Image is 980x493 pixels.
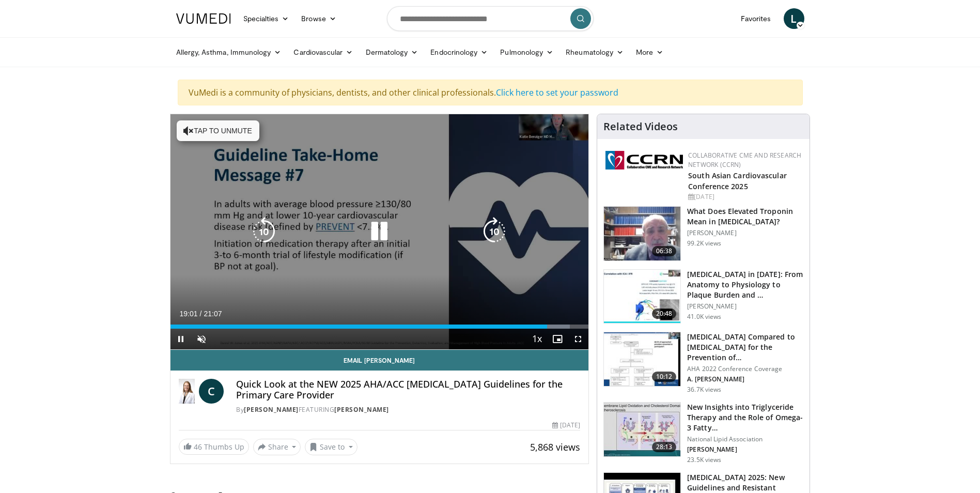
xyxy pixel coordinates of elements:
div: [DATE] [688,192,801,202]
a: Click here to set your password [496,87,618,98]
span: 10:12 [652,372,677,382]
h3: [MEDICAL_DATA] in [DATE]: From Anatomy to Physiology to Plaque Burden and … [687,269,803,300]
button: Fullscreen [568,329,588,349]
img: 7c0f9b53-1609-4588-8498-7cac8464d722.150x105_q85_crop-smart_upscale.jpg [604,332,680,386]
img: 823da73b-7a00-425d-bb7f-45c8b03b10c3.150x105_q85_crop-smart_upscale.jpg [604,270,680,323]
a: Allergy, Asthma, Immunology [170,42,288,63]
p: [PERSON_NAME] [687,302,803,311]
span: / [200,310,202,318]
button: Enable picture-in-picture mode [547,329,568,349]
a: Endocrinology [424,42,494,63]
a: Specialties [237,8,295,29]
h3: New Insights into Triglyceride Therapy and the Role of Omega-3 Fatty… [687,402,803,433]
p: A. [PERSON_NAME] [687,375,803,383]
button: Tap to unmute [177,120,259,141]
a: 10:12 [MEDICAL_DATA] Compared to [MEDICAL_DATA] for the Prevention of… AHA 2022 Conference Covera... [603,332,803,394]
a: 46 Thumbs Up [179,439,249,455]
span: 06:38 [652,246,677,256]
a: More [630,42,670,63]
span: 46 [194,442,202,452]
a: Favorites [735,8,777,29]
p: National Lipid Association [687,435,803,443]
a: Email [PERSON_NAME] [170,350,589,371]
p: 99.2K views [687,239,721,248]
button: Playback Rate [526,329,547,349]
img: VuMedi Logo [176,13,231,24]
input: Search topics, interventions [387,6,594,31]
h3: What Does Elevated Troponin Mean in [MEDICAL_DATA]? [687,206,803,227]
p: 41.0K views [687,313,721,321]
a: Cardiovascular [287,42,359,63]
div: Progress Bar [170,325,589,329]
button: Save to [305,439,357,455]
a: Rheumatology [559,42,630,63]
video-js: Video Player [170,114,589,350]
h4: Quick Look at the NEW 2025 AHA/ACC [MEDICAL_DATA] Guidelines for the Primary Care Provider [236,379,580,401]
a: C [199,379,224,404]
button: Unmute [191,329,212,349]
a: Collaborative CME and Research Network (CCRN) [688,151,801,169]
a: 20:48 [MEDICAL_DATA] in [DATE]: From Anatomy to Physiology to Plaque Burden and … [PERSON_NAME] 4... [603,269,803,324]
button: Pause [170,329,191,349]
a: Dermatology [360,42,425,63]
span: 21:07 [204,310,222,318]
a: 06:38 What Does Elevated Troponin Mean in [MEDICAL_DATA]? [PERSON_NAME] 99.2K views [603,206,803,261]
span: 28:13 [652,442,677,452]
div: By FEATURING [236,405,580,414]
p: 36.7K views [687,386,721,394]
div: [DATE] [552,421,580,430]
a: [PERSON_NAME] [334,405,389,414]
a: South Asian Cardiovascular Conference 2025 [688,171,787,191]
p: AHA 2022 Conference Coverage [687,365,803,373]
a: Pulmonology [494,42,559,63]
img: Dr. Catherine P. Benziger [179,379,195,404]
img: a04ee3ba-8487-4636-b0fb-5e8d268f3737.png.150x105_q85_autocrop_double_scale_upscale_version-0.2.png [605,151,683,170]
a: [PERSON_NAME] [244,405,299,414]
img: 98daf78a-1d22-4ebe-927e-10afe95ffd94.150x105_q85_crop-smart_upscale.jpg [604,207,680,260]
p: [PERSON_NAME] [687,229,803,237]
div: VuMedi is a community of physicians, dentists, and other clinical professionals. [178,80,803,105]
p: 23.5K views [687,456,721,464]
span: 5,868 views [530,441,580,453]
h3: [MEDICAL_DATA] Compared to [MEDICAL_DATA] for the Prevention of… [687,332,803,363]
span: 19:01 [180,310,198,318]
button: Share [253,439,301,455]
a: Browse [295,8,343,29]
a: 28:13 New Insights into Triglyceride Therapy and the Role of Omega-3 Fatty… National Lipid Associ... [603,402,803,464]
h4: Related Videos [603,120,678,133]
span: 20:48 [652,309,677,319]
img: 45ea033d-f728-4586-a1ce-38957b05c09e.150x105_q85_crop-smart_upscale.jpg [604,403,680,456]
a: L [784,8,804,29]
p: [PERSON_NAME] [687,445,803,454]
